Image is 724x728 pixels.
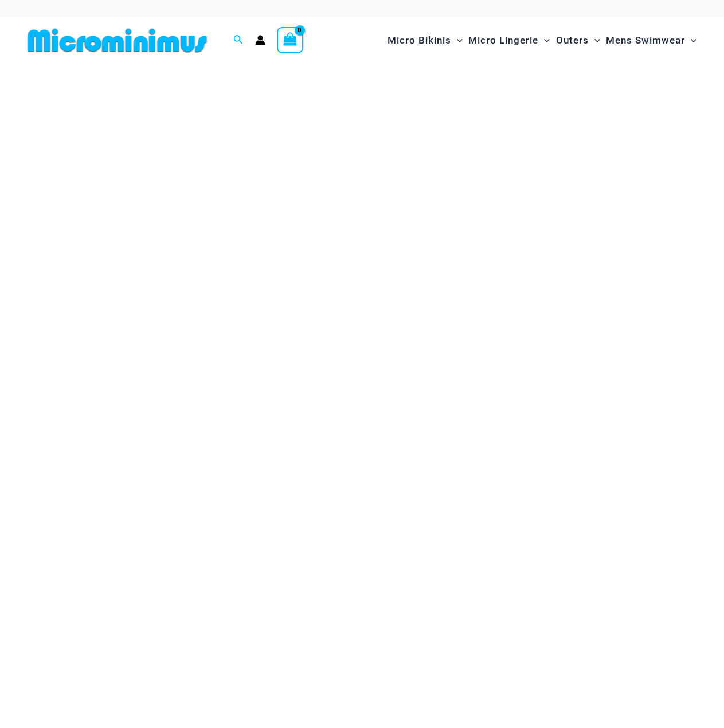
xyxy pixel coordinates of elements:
[233,33,244,48] a: Search icon link
[553,23,603,58] a: OutersMenu ToggleMenu Toggle
[685,26,696,55] span: Menu Toggle
[465,23,553,58] a: Micro LingerieMenu ToggleMenu Toggle
[603,23,699,58] a: Mens SwimwearMenu ToggleMenu Toggle
[383,21,701,60] nav: Site Navigation
[451,26,463,55] span: Menu Toggle
[277,27,303,53] a: View Shopping Cart, empty
[23,28,212,53] img: MM SHOP LOGO FLAT
[538,26,550,55] span: Menu Toggle
[388,26,451,55] span: Micro Bikinis
[255,35,265,45] a: Account icon link
[468,26,538,55] span: Micro Lingerie
[385,23,465,58] a: Micro BikinisMenu ToggleMenu Toggle
[556,26,589,55] span: Outers
[589,26,600,55] span: Menu Toggle
[606,26,685,55] span: Mens Swimwear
